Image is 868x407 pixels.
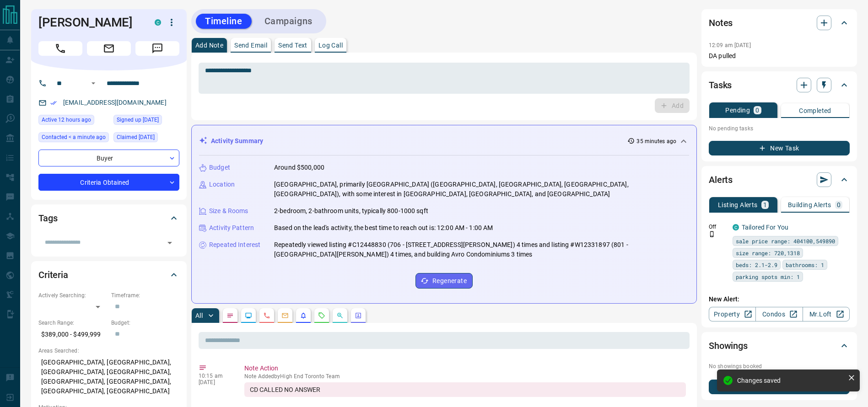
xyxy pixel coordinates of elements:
p: 1 [763,202,767,208]
p: Send Text [278,42,307,48]
p: Building Alerts [788,202,831,208]
svg: Push Notification Only [709,231,715,237]
p: Actively Searching: [38,291,107,300]
p: No showings booked [709,362,850,370]
svg: Listing Alerts [300,312,307,319]
a: Condos [755,307,803,321]
p: Off [709,223,727,231]
p: Log Call [318,42,343,48]
p: 0 [755,107,759,113]
button: New Task [709,141,850,155]
button: Regenerate [415,273,473,289]
p: Activity Summary [211,136,263,146]
h2: Alerts [709,172,733,187]
div: Tasks [709,74,850,96]
div: Tags [38,207,179,229]
div: Buyer [38,150,179,166]
a: Tailored For You [742,224,788,231]
span: Active 12 hours ago [42,115,91,124]
p: Repeated Interest [209,240,260,250]
p: 0 [837,202,841,208]
span: sale price range: 404100,549890 [736,236,835,246]
button: New Showing [709,380,850,394]
div: Changes saved [737,377,844,384]
a: Mr.Loft [803,307,850,321]
div: Alerts [709,169,850,191]
div: CD CALLED NO ANSWER [244,382,686,397]
span: parking spots min: 1 [736,272,800,281]
p: Search Range: [38,319,107,327]
div: Criteria [38,264,179,286]
button: Campaigns [255,14,322,29]
a: [EMAIL_ADDRESS][DOMAIN_NAME] [63,99,167,106]
p: No pending tasks [709,122,850,135]
p: [GEOGRAPHIC_DATA], [GEOGRAPHIC_DATA], [GEOGRAPHIC_DATA], [GEOGRAPHIC_DATA], [GEOGRAPHIC_DATA], [G... [38,355,179,399]
span: Signed up [DATE] [117,115,159,124]
div: Showings [709,335,850,357]
p: Size & Rooms [209,206,248,216]
p: Areas Searched: [38,347,179,355]
button: Open [163,236,176,249]
p: Listing Alerts [718,202,758,208]
span: Message [135,41,179,56]
p: 35 minutes ago [636,137,676,145]
p: Add Note [195,42,223,48]
p: Note Added by High End Toronto Team [244,373,686,380]
p: Repeatedly viewed listing #C12448830 (706 - [STREET_ADDRESS][PERSON_NAME]) 4 times and listing #W... [274,240,689,259]
p: [DATE] [199,379,231,386]
svg: Agent Actions [355,312,362,319]
span: bathrooms: 1 [786,260,824,269]
div: Mon Oct 13 2025 [38,132,109,145]
p: Budget: [111,319,179,327]
a: Property [709,307,756,321]
h2: Tasks [709,78,732,92]
h2: Showings [709,338,748,353]
span: beds: 2.1-2.9 [736,260,777,269]
div: Notes [709,12,850,34]
h2: Tags [38,211,57,225]
h2: Criteria [38,268,68,282]
svg: Calls [263,312,270,319]
textarea: To enrich screen reader interactions, please activate Accessibility in Grammarly extension settings [205,67,683,90]
svg: Email Verified [50,100,57,106]
div: Sun Oct 12 2025 [113,115,179,128]
p: Budget [209,163,230,172]
p: DA pulled [709,51,850,61]
p: Location [209,180,235,189]
p: Completed [799,107,831,114]
div: Sun Oct 12 2025 [38,115,109,128]
svg: Opportunities [336,312,344,319]
p: Around $500,000 [274,163,324,172]
div: condos.ca [733,224,739,230]
p: Note Action [244,364,686,373]
div: Sun Oct 12 2025 [113,132,179,145]
div: Criteria Obtained [38,174,179,191]
p: 10:15 am [199,373,231,379]
h2: Notes [709,16,733,30]
span: Email [87,41,131,56]
svg: Emails [281,312,289,319]
svg: Notes [226,312,234,319]
p: Pending [725,107,750,113]
div: condos.ca [155,19,161,26]
svg: Requests [318,312,325,319]
p: [GEOGRAPHIC_DATA], primarily [GEOGRAPHIC_DATA] ([GEOGRAPHIC_DATA], [GEOGRAPHIC_DATA], [GEOGRAPHIC... [274,180,689,199]
p: New Alert: [709,295,850,304]
h1: [PERSON_NAME] [38,15,141,30]
span: Call [38,41,82,56]
p: 12:09 am [DATE] [709,42,751,48]
p: Timeframe: [111,291,179,300]
span: Claimed [DATE] [117,133,155,142]
p: 2-bedroom, 2-bathroom units, typically 800-1000 sqft [274,206,428,216]
p: All [195,312,203,319]
div: Activity Summary35 minutes ago [199,133,689,150]
p: $389,000 - $499,999 [38,327,107,342]
button: Open [88,78,99,89]
button: Timeline [196,14,252,29]
svg: Lead Browsing Activity [245,312,252,319]
span: size range: 720,1318 [736,248,800,257]
p: Based on the lead's activity, the best time to reach out is: 12:00 AM - 1:00 AM [274,223,493,233]
p: Activity Pattern [209,223,254,233]
p: Send Email [234,42,267,48]
span: Contacted < a minute ago [42,133,106,142]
